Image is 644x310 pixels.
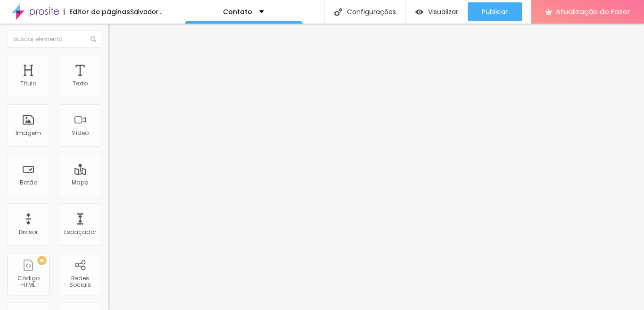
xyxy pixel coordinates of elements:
font: Divisor [19,228,38,236]
button: Visualizar [406,2,468,21]
iframe: Editor [108,24,644,310]
input: Buscar elemento [7,31,101,48]
font: Salvador... [130,7,163,17]
font: Editor de páginas [69,7,130,17]
img: Ícone [334,8,342,16]
font: Visualizar [428,7,458,17]
button: Publicar [468,2,522,21]
font: Espaçador [64,228,96,236]
font: Texto [73,79,88,87]
font: Código HTML [17,274,40,289]
font: Redes Sociais [69,274,91,289]
font: Contato [223,7,252,17]
font: Configurações [347,7,396,17]
font: Imagem [16,129,41,137]
font: Mapa [72,178,89,186]
img: Ícone [91,36,96,42]
font: Publicar [482,7,508,17]
img: view-1.svg [415,8,423,16]
font: Título [20,79,36,87]
font: Atualização do Fazer [556,7,630,17]
font: Botão [20,178,37,186]
font: Vídeo [72,129,89,137]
